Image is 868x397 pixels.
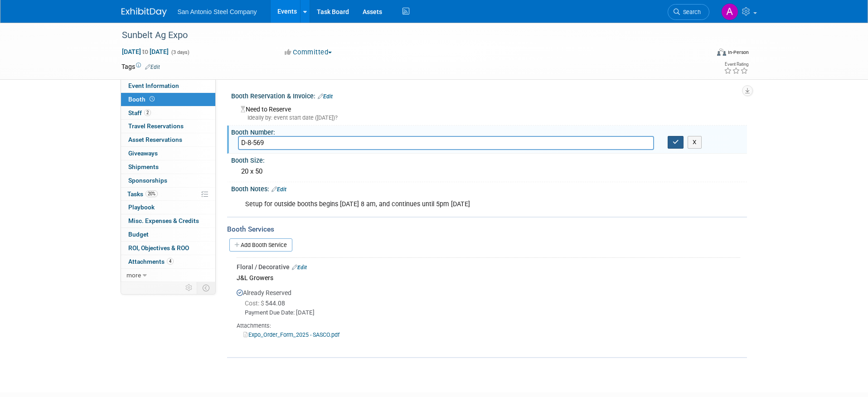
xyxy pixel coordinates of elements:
span: 4 [167,258,174,265]
span: Cost: $ [245,300,265,307]
span: Search [680,9,701,15]
a: Edit [318,93,333,100]
div: Booth Number: [231,126,747,137]
a: Edit [292,264,307,271]
div: Setup for outside booths begins [DATE] 8 am, and continues until 5pm [DATE] [239,195,647,213]
div: Event Rating [724,62,748,67]
a: Staff2 [121,107,215,120]
a: Sponsorships [121,174,215,187]
a: Misc. Expenses & Credits [121,214,215,228]
div: Need to Reserve [238,102,740,122]
a: Travel Reservations [121,120,215,133]
a: Booth [121,93,215,106]
span: Giveaways [128,150,158,157]
div: Payment Due Date: [DATE] [245,309,740,317]
a: Giveaways [121,147,215,160]
span: Budget [128,231,149,238]
td: Personalize Event Tab Strip [181,282,197,294]
span: Booth not reserved yet [148,96,156,102]
span: Shipments [128,163,159,170]
a: Edit [272,186,286,193]
a: Tasks20% [121,188,215,201]
span: Staff [128,109,151,116]
span: Event Information [128,82,179,89]
button: X [688,136,702,149]
a: Budget [121,228,215,241]
div: J&L Growers [237,271,740,284]
span: ROI, Objectives & ROO [128,244,189,252]
span: Tasks [127,190,158,198]
span: 20% [145,190,158,197]
button: Committed [281,48,335,57]
span: Attachments [128,258,174,265]
span: Playbook [128,203,155,211]
div: 20 x 50 [238,165,740,179]
span: Booth [128,96,156,103]
a: Attachments4 [121,255,215,268]
a: Shipments [121,160,215,174]
img: Format-Inperson.png [717,48,726,56]
a: Add Booth Service [229,238,292,252]
td: Toggle Event Tabs [197,282,215,294]
span: [DATE] [DATE] [121,48,169,56]
span: 544.08 [245,300,289,307]
span: Misc. Expenses & Credits [128,217,199,224]
div: Ideally by: event start date ([DATE])? [241,114,740,122]
a: Search [668,4,709,20]
span: Travel Reservations [128,122,184,130]
div: Floral / Decorative [237,262,740,271]
span: Sponsorships [128,177,167,184]
div: Already Reserved [237,284,740,346]
div: Booth Notes: [231,182,747,194]
span: San Antonio Steel Company [178,8,257,15]
a: more [121,269,215,282]
span: (3 days) [170,49,189,55]
a: Event Information [121,79,215,92]
div: Booth Services [227,224,747,234]
span: 2 [144,109,151,116]
span: Asset Reservations [128,136,182,143]
div: Sunbelt Ag Expo [119,27,696,44]
img: Ashton Rugh [721,3,738,20]
a: Asset Reservations [121,133,215,146]
div: Attachments: [237,322,740,330]
img: ExhibitDay [121,8,167,17]
span: to [141,48,150,55]
a: ROI, Objectives & ROO [121,242,215,255]
div: In-Person [727,49,749,56]
div: Booth Size: [231,154,747,165]
a: Playbook [121,201,215,214]
span: more [126,271,141,279]
td: Tags [121,62,160,71]
div: Event Format [656,47,749,61]
a: Expo_Order_Form_2025 - SASCO.pdf [243,331,339,338]
div: Booth Reservation & Invoice: [231,89,747,101]
a: Edit [145,64,160,70]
